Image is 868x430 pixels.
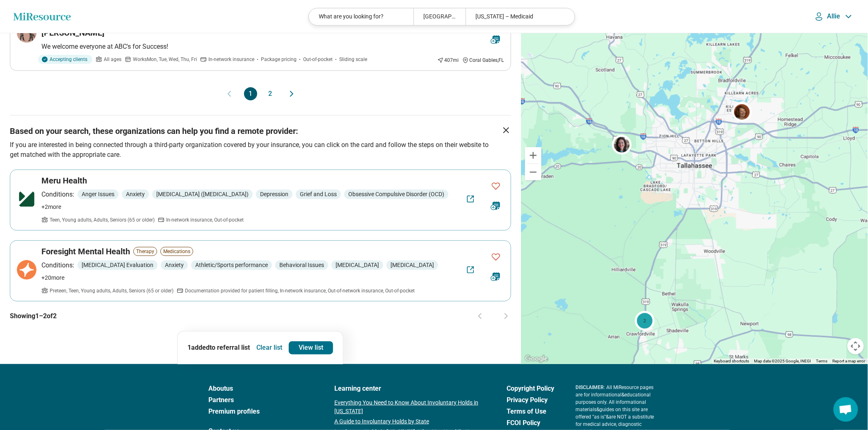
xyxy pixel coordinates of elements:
[334,398,485,416] a: Everything You Need to Know About Involuntary Holds in [US_STATE]
[208,395,313,405] a: Partners
[386,260,438,270] span: [MEDICAL_DATA]
[133,56,197,63] span: Works Mon, Tue, Wed, Thu, Fri
[437,57,459,64] div: 407 mi
[41,246,130,257] h3: Foresight Mental Health
[50,287,174,294] span: Preteen, Teen, Young adults, Adults, Seniors (65 or older)
[287,87,297,100] button: Next page
[261,56,297,63] span: Package pricing
[41,260,74,270] p: Conditions:
[525,147,541,163] button: Zoom in
[507,384,554,394] a: Copyright Policy
[847,338,864,354] button: Map camera controls
[38,55,92,64] div: Accepting clients
[309,8,413,25] div: What are you looking for?
[264,87,277,100] button: 2
[122,190,149,199] span: Anxiety
[834,397,858,422] div: Open chat
[523,353,550,364] img: Google
[331,260,383,270] span: [MEDICAL_DATA]
[104,56,121,63] span: All ages
[339,56,367,63] span: Sliding scale
[256,190,292,199] span: Depression
[191,260,272,270] span: Athletic/Sports performance
[635,310,655,330] div: 2
[10,301,511,331] div: Showing 1 – 2 of 2
[303,56,333,63] span: Out-of-pocket
[523,353,550,364] a: Open this area in Google Maps (opens a new window)
[160,247,193,256] span: Medications
[187,343,250,353] p: 1 added
[289,341,333,354] a: View list
[224,87,234,100] button: Previous page
[78,190,119,199] span: Anger Issues
[244,87,257,100] button: 1
[10,240,511,301] a: FavoriteForesight Mental HealthTherapyMedicationsConditions:[MEDICAL_DATA] EvaluationAnxietyAthle...
[41,203,61,211] span: + 2 more
[507,407,554,416] a: Terms of Use
[344,190,448,199] span: Obsessive Compulsive Disorder (OCD)
[210,344,250,351] span: to referral list
[41,175,87,186] h3: Meru Health
[41,42,504,52] p: We welcome everyone at ABC's for Success!
[10,170,511,231] a: FavoriteMeru HealthConditions:Anger IssuesAnxiety[MEDICAL_DATA] ([MEDICAL_DATA])DepressionGrief a...
[525,164,541,180] button: Zoom out
[488,178,504,195] button: Favorite
[413,8,466,25] div: [GEOGRAPHIC_DATA], [GEOGRAPHIC_DATA]
[501,311,511,321] button: Next page
[334,384,485,394] a: Learning center
[133,247,157,256] span: Therapy
[253,341,286,354] button: Clear list
[161,260,188,270] span: Anxiety
[507,395,554,405] a: Privacy Policy
[152,190,253,199] span: [MEDICAL_DATA] ([MEDICAL_DATA])
[275,260,328,270] span: Behavioral Issues
[296,190,341,199] span: Grief and Loss
[576,385,604,390] span: DISCLAIMER
[816,359,828,363] a: Terms (opens in new tab)
[50,216,155,224] span: Teen, Young adults, Adults, Seniors (65 or older)
[78,260,158,270] span: [MEDICAL_DATA] Evaluation
[754,359,811,363] span: Map data ©2025 Google, INEGI
[208,384,313,394] a: Aboutus
[41,190,74,199] p: Conditions:
[208,407,313,416] a: Premium profiles
[833,359,866,363] a: Report a map error
[507,418,554,428] a: FCOI Policy
[334,417,485,426] a: A Guide to Involuntary Holds by State
[166,216,244,224] span: In-network insurance, Out-of-pocket
[208,56,254,63] span: In-network insurance
[41,274,64,282] span: + 20 more
[466,8,570,25] div: [US_STATE] – Medicaid
[462,57,504,64] div: Coral Gables , FL
[185,287,415,294] span: Documentation provided for patient filling, In-network insurance, Out-of-network insurance, Out-o...
[488,249,504,265] button: Favorite
[714,358,749,364] button: Keyboard shortcuts
[475,311,485,321] button: Previous page
[827,12,841,20] p: Allie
